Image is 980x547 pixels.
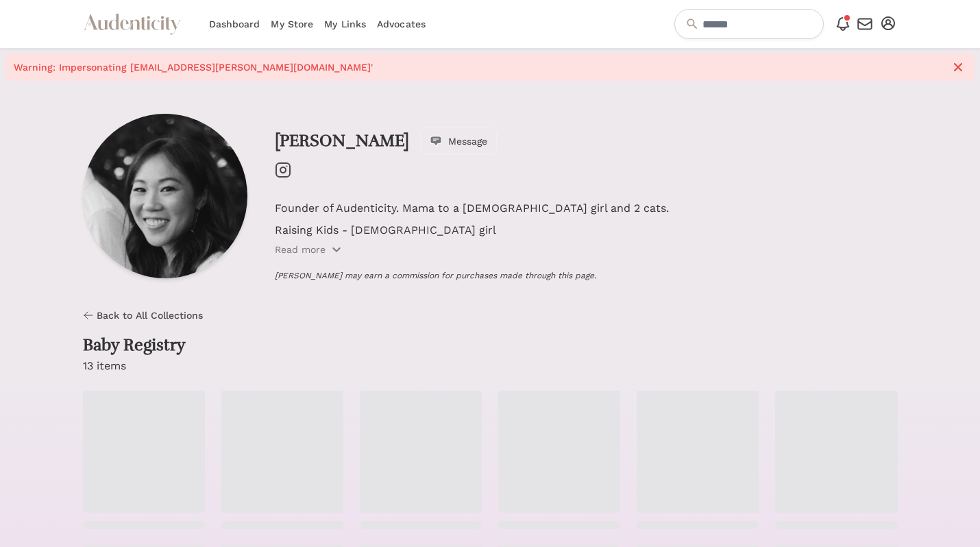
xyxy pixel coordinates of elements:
button: Read more [275,243,342,256]
span: Warning: Impersonating [EMAIL_ADDRESS][PERSON_NAME][DOMAIN_NAME]' [14,60,943,74]
p: Founder of Audenticity. Mama to a [DEMOGRAPHIC_DATA] girl and 2 cats. [275,200,898,217]
img: Profile picture [83,114,247,278]
p: [PERSON_NAME] may earn a commission for purchases made through this page. [275,270,898,281]
p: 13 items [83,358,126,374]
a: [PERSON_NAME] [275,130,409,151]
button: Message [420,127,497,155]
span: Back to All Collections [97,308,203,322]
a: Back to All Collections [83,308,203,322]
p: Raising Kids - [DEMOGRAPHIC_DATA] girl [275,222,898,239]
p: Read more [275,243,326,256]
span: Message [448,134,487,148]
h2: Baby Registry [83,336,186,355]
